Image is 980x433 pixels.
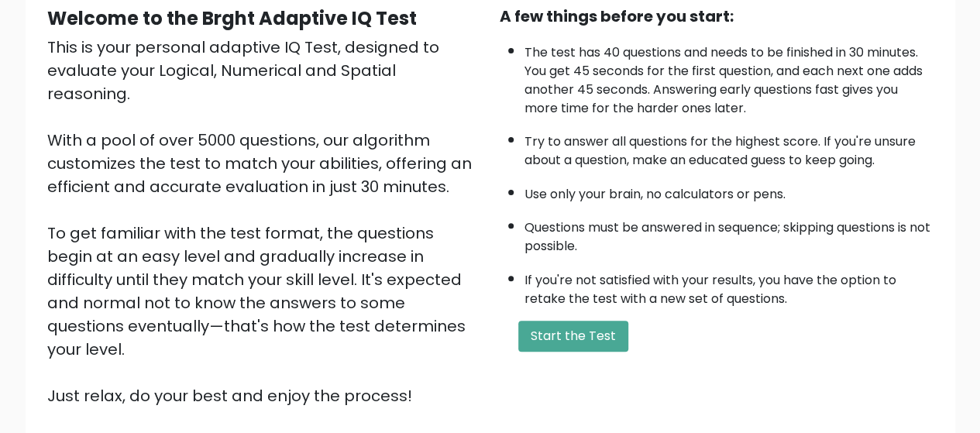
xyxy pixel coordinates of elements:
li: Try to answer all questions for the highest score. If you're unsure about a question, make an edu... [524,125,934,170]
div: This is your personal adaptive IQ Test, designed to evaluate your Logical, Numerical and Spatial ... [47,36,481,407]
div: A few things before you start: [500,5,934,28]
button: Start the Test [518,321,628,352]
li: If you're not satisfied with your results, you have the option to retake the test with a new set ... [524,263,934,308]
li: The test has 40 questions and needs to be finished in 30 minutes. You get 45 seconds for the firs... [524,36,934,118]
li: Questions must be answered in sequence; skipping questions is not possible. [524,211,934,256]
b: Welcome to the Brght Adaptive IQ Test [47,5,417,31]
li: Use only your brain, no calculators or pens. [524,177,934,204]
